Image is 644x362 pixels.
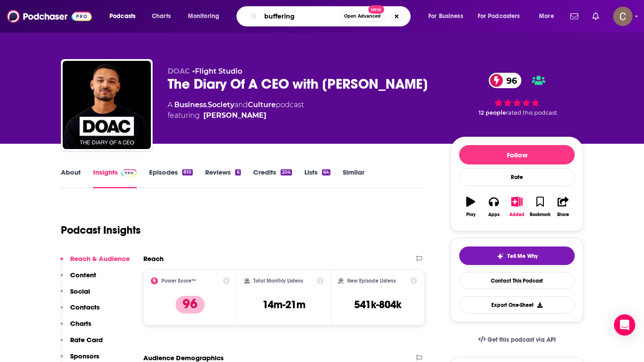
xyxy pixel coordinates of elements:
[472,9,533,23] button: open menu
[489,73,521,88] a: 96
[459,246,575,265] button: tell me why sparkleTell Me Why
[482,191,505,223] button: Apps
[248,101,276,109] a: Culture
[613,7,633,26] button: Show profile menu
[589,9,603,24] a: Show notifications dropdown
[195,67,242,75] a: Flight Studio
[428,10,463,22] span: For Business
[60,254,130,271] button: Reach & Audience
[182,169,193,175] div: 810
[471,329,563,351] a: Get this podcast via API
[459,272,575,289] a: Contact This Podcast
[488,212,500,217] div: Apps
[234,101,248,109] span: and
[70,271,96,279] p: Content
[206,101,208,109] span: ,
[368,5,384,14] span: New
[60,271,96,287] button: Content
[60,287,90,303] button: Social
[152,10,171,22] span: Charts
[459,168,575,186] div: Rate
[61,168,81,188] a: About
[347,278,396,284] h2: New Episode Listens
[192,67,242,75] span: •
[557,212,569,217] div: Share
[261,9,340,23] input: Search podcasts, credits, & more...
[143,354,224,362] h2: Audience Demographics
[70,336,103,344] p: Rate Card
[533,9,565,23] button: open menu
[143,254,164,263] h2: Reach
[281,169,292,175] div: 204
[422,9,474,23] button: open menu
[168,110,304,121] span: featuring
[343,168,364,188] a: Similar
[506,109,557,116] span: rated this podcast
[60,319,91,336] button: Charts
[340,11,385,22] button: Open AdvancedNew
[61,224,141,237] h1: Podcast Insights
[253,278,303,284] h2: Total Monthly Listens
[567,9,582,24] a: Show notifications dropdown
[161,278,196,284] h2: Power Score™
[478,10,520,22] span: For Podcasters
[93,168,137,188] a: InsightsPodchaser Pro
[208,101,234,109] a: Society
[70,287,90,295] p: Social
[262,298,306,311] h3: 14m-21m
[70,303,100,311] p: Contacts
[497,253,504,260] img: tell me why sparkle
[459,145,575,164] button: Follow
[459,296,575,313] button: Export One-Sheet
[552,191,575,223] button: Share
[146,9,176,23] a: Charts
[530,212,550,217] div: Bookmark
[205,168,240,188] a: Reviews6
[505,191,528,223] button: Added
[509,212,524,217] div: Added
[63,61,151,149] img: The Diary Of A CEO with Steven Bartlett
[528,191,551,223] button: Bookmark
[7,8,92,25] img: Podchaser - Follow, Share and Rate Podcasts
[614,314,635,336] div: Open Intercom Messenger
[149,168,193,188] a: Episodes810
[235,169,240,175] div: 6
[60,336,103,352] button: Rate Card
[203,110,266,121] a: Steven Bartlett
[322,169,330,175] div: 64
[168,100,304,121] div: A podcast
[304,168,330,188] a: Lists64
[109,10,135,22] span: Podcasts
[466,212,476,217] div: Play
[507,253,538,260] span: Tell Me Why
[354,298,401,311] h3: 541k-804k
[70,319,91,328] p: Charts
[103,9,147,23] button: open menu
[253,168,292,188] a: Credits204
[613,7,633,26] img: User Profile
[539,10,554,22] span: More
[60,303,100,319] button: Contacts
[168,67,190,75] span: DOAC
[121,169,137,176] img: Podchaser Pro
[487,336,556,343] span: Get this podcast via API
[459,191,482,223] button: Play
[70,352,99,360] p: Sponsors
[613,7,633,26] span: Logged in as clay.bolton
[182,9,231,23] button: open menu
[344,14,381,19] span: Open Advanced
[245,6,419,26] div: Search podcasts, credits, & more...
[498,73,521,88] span: 96
[174,101,206,109] a: Business
[479,109,506,116] span: 12 people
[451,67,583,122] div: 96 12 peoplerated this podcast
[70,254,130,263] p: Reach & Audience
[176,296,205,313] p: 96
[188,10,219,22] span: Monitoring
